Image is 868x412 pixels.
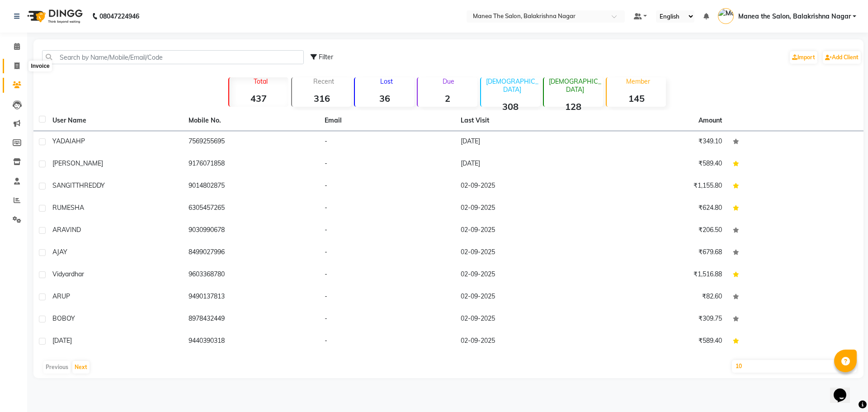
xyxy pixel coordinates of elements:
[292,93,351,104] strong: 316
[183,198,319,220] td: 6305457265
[23,4,85,29] img: logo
[183,286,319,308] td: 9490137813
[481,101,540,112] strong: 308
[183,308,319,331] td: 8978432449
[183,131,319,153] td: 7569255695
[52,336,72,345] span: [DATE]
[591,175,727,198] td: ₹1,155.80
[319,264,455,286] td: -
[455,308,591,331] td: 02-09-2025
[183,110,319,131] th: Mobile No.
[607,93,666,104] strong: 145
[591,286,727,308] td: ₹82.60
[319,242,455,264] td: -
[319,331,455,353] td: -
[319,131,455,153] td: -
[455,110,591,131] th: Last Visit
[183,264,319,286] td: 9603368780
[738,12,851,21] span: Manea the Salon, Balakrishna Nagar
[319,175,455,198] td: -
[52,204,84,212] span: RUMESHA
[790,51,817,64] a: Import
[52,270,84,278] span: Vidyardhar
[52,226,81,234] span: ARAVIND
[591,198,727,220] td: ₹624.80
[183,153,319,175] td: 9176071858
[183,175,319,198] td: 9014802875
[455,220,591,242] td: 02-09-2025
[47,110,183,131] th: User Name
[420,77,477,85] p: Due
[418,93,477,104] strong: 2
[610,77,666,85] p: Member
[591,242,727,264] td: ₹679.68
[547,77,603,94] p: [DEMOGRAPHIC_DATA]
[319,53,333,61] span: Filter
[591,308,727,331] td: ₹309.75
[591,264,727,286] td: ₹1,516.88
[485,77,540,94] p: [DEMOGRAPHIC_DATA]
[455,242,591,264] td: 02-09-2025
[591,331,727,353] td: ₹589.40
[455,131,591,153] td: [DATE]
[52,248,67,256] span: AJAY
[183,220,319,242] td: 9030990678
[183,331,319,353] td: 9440390318
[355,93,414,104] strong: 36
[455,331,591,353] td: 02-09-2025
[455,175,591,198] td: 02-09-2025
[319,220,455,242] td: -
[183,242,319,264] td: 8499027996
[296,77,351,85] p: Recent
[52,292,70,300] span: ARUP
[52,181,84,189] span: SANGITTH
[84,181,105,189] span: REDDY
[319,110,455,131] th: Email
[319,198,455,220] td: -
[591,153,727,175] td: ₹589.40
[455,286,591,308] td: 02-09-2025
[823,51,861,64] a: Add Client
[830,376,859,403] iframe: chat widget
[455,198,591,220] td: 02-09-2025
[591,131,727,153] td: ₹349.10
[693,110,727,131] th: Amount
[99,4,139,29] b: 08047224946
[72,361,90,374] button: Next
[52,137,85,145] span: YADAIAHP
[319,153,455,175] td: -
[359,77,414,85] p: Lost
[52,159,103,167] span: [PERSON_NAME]
[319,308,455,331] td: -
[455,264,591,286] td: 02-09-2025
[455,153,591,175] td: [DATE]
[42,50,304,64] input: Search by Name/Mobile/Email/Code
[229,93,288,104] strong: 437
[233,77,288,85] p: Total
[28,61,52,71] div: Invoice
[544,101,603,112] strong: 128
[319,286,455,308] td: -
[52,314,75,322] span: BOBOY
[591,220,727,242] td: ₹206.50
[718,8,734,24] img: Manea the Salon, Balakrishna Nagar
